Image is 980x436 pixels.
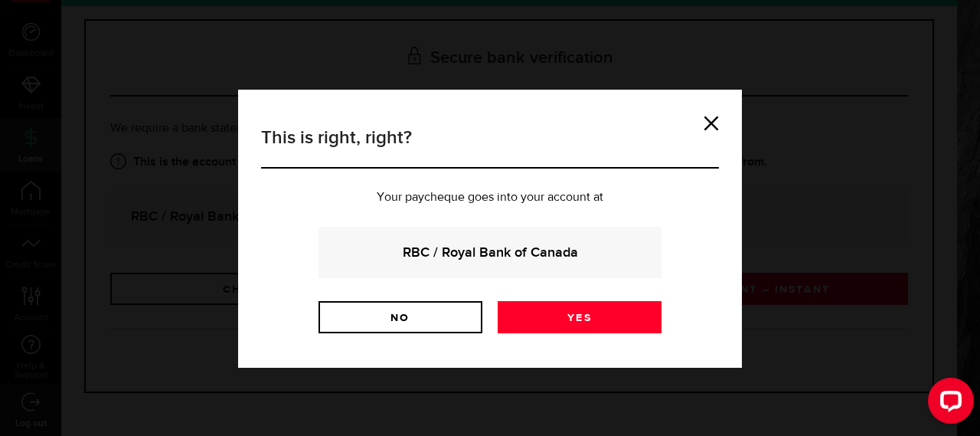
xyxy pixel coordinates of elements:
[261,124,719,169] h3: This is right, right?
[498,301,661,333] a: Yes
[261,192,719,204] p: Your paycheque goes into your account at
[339,242,641,263] strong: RBC / Royal Bank of Canada
[916,372,980,436] iframe: LiveChat chat widget
[318,301,482,333] a: No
